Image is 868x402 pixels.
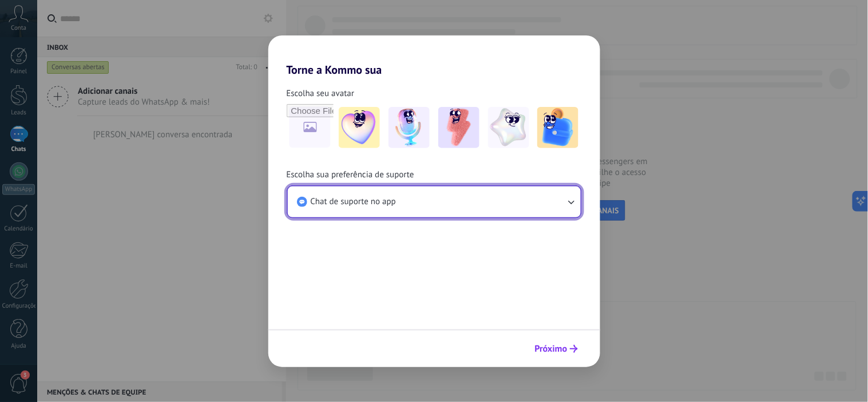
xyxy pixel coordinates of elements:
[287,88,355,99] span: Escolha seu avatar
[389,107,430,148] img: -2.jpeg
[535,345,568,353] span: Próximo
[268,35,600,77] h2: Torne a Kommo sua
[311,196,397,208] span: Chat de suporte no app
[287,169,414,181] span: Escolha sua preferência de suporte
[530,339,583,359] button: Próximo
[339,107,380,148] img: -1.jpeg
[537,107,578,148] img: -5.jpeg
[288,186,581,217] button: Chat de suporte no app
[488,107,529,148] img: -4.jpeg
[438,107,479,148] img: -3.jpeg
